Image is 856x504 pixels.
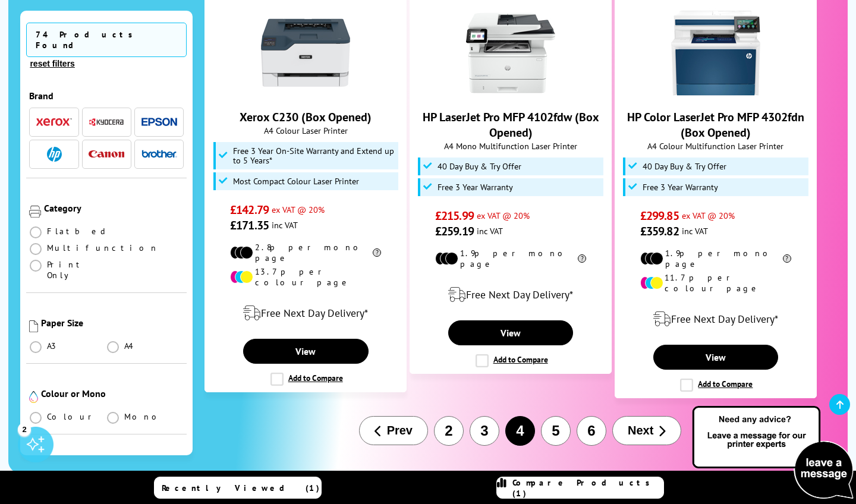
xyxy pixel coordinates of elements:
span: Next [628,424,653,437]
img: Brother [141,150,177,158]
span: A3 [47,341,58,351]
span: Prev [387,424,413,437]
span: £359.82 [640,223,679,239]
a: View [448,320,574,345]
a: HP Color LaserJet Pro MFP 4302fdn (Box Opened) [671,88,760,100]
a: HP LaserJet Pro MFP 4102fdw (Box Opened) [423,109,599,140]
li: 2.8p per mono page [230,242,381,263]
span: 74 Products Found [26,23,187,57]
a: Xerox C230 (Box Opened) [261,88,350,100]
label: Add to Compare [680,379,753,392]
span: £259.19 [435,223,474,239]
li: 11.7p per colour page [640,272,791,294]
button: 5 [541,416,571,446]
span: Print Only [47,259,106,281]
button: Brother [138,146,181,162]
a: View [653,345,779,370]
label: Add to Compare [270,373,343,386]
img: Open Live Chat window [690,404,856,502]
a: Xerox C230 (Box Opened) [240,109,372,125]
span: Colour [47,411,96,422]
button: Xerox [33,114,75,130]
span: Compare Products (1) [512,477,663,499]
img: Canon [89,150,124,158]
button: 2 [434,416,464,446]
span: A4 Colour Laser Printer [211,125,400,136]
li: 1.9p per mono page [640,248,791,269]
button: Next [612,416,681,445]
img: HP LaserJet Pro MFP 4102fdw (Box Opened) [466,8,555,97]
span: £299.85 [640,208,679,223]
div: Colour or Mono [41,388,184,399]
span: A4 Mono Multifunction Laser Printer [416,140,605,152]
span: 40 Day Buy & Try Offer [643,162,726,171]
span: inc VAT [477,225,503,237]
span: Flatbed [47,226,109,237]
a: Compare Products (1) [496,477,664,499]
div: modal_delivery [621,303,810,336]
button: Epson [138,114,181,130]
img: Xerox [36,118,72,126]
img: Kyocera [89,118,124,127]
span: A4 Colour Multifunction Laser Printer [621,140,810,152]
span: 40 Day Buy & Try Offer [438,162,521,171]
a: HP Color LaserJet Pro MFP 4302fdn (Box Opened) [627,109,804,140]
img: HP Color LaserJet Pro MFP 4302fdn (Box Opened) [671,8,760,97]
span: ex VAT @ 20% [477,210,530,221]
span: £215.99 [435,208,474,223]
span: Free 3 Year Warranty [643,182,718,192]
div: Category [44,202,184,214]
span: £171.35 [230,218,269,233]
span: inc VAT [272,219,298,231]
a: HP LaserJet Pro MFP 4102fdw (Box Opened) [466,88,555,100]
button: Canon [85,146,128,162]
button: 3 [470,416,499,446]
span: ex VAT @ 20% [682,210,735,221]
div: Brand [29,90,184,102]
a: Recently Viewed (1) [154,477,322,499]
li: 1.9p per mono page [435,248,586,269]
div: 2 [18,423,31,436]
span: Most Compact Colour Laser Printer [233,177,359,186]
span: A4 [124,341,135,351]
span: ex VAT @ 20% [272,204,325,215]
button: Prev [359,416,428,445]
span: Free 3 Year Warranty [438,182,513,192]
div: Paper Size [41,317,184,329]
li: 13.7p per colour page [230,266,381,288]
img: Paper Size [29,320,38,332]
button: Kyocera [85,114,128,130]
span: Free 3 Year On-Site Warranty and Extend up to 5 Years* [233,146,395,165]
span: Multifunction [47,242,159,253]
label: Add to Compare [476,354,548,367]
span: Recently Viewed (1) [162,483,320,493]
div: modal_delivery [416,278,605,311]
button: 6 [577,416,606,446]
img: Colour or Mono [29,391,38,403]
img: HP [47,147,62,162]
a: View [243,339,369,364]
button: HP [33,146,75,162]
img: Xerox C230 (Box Opened) [261,8,350,97]
img: Category [29,206,41,218]
span: Mono [124,411,163,422]
img: Epson [141,118,177,127]
button: reset filters [26,58,78,69]
span: £142.79 [230,202,269,218]
div: modal_delivery [211,297,400,330]
span: inc VAT [682,225,708,237]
